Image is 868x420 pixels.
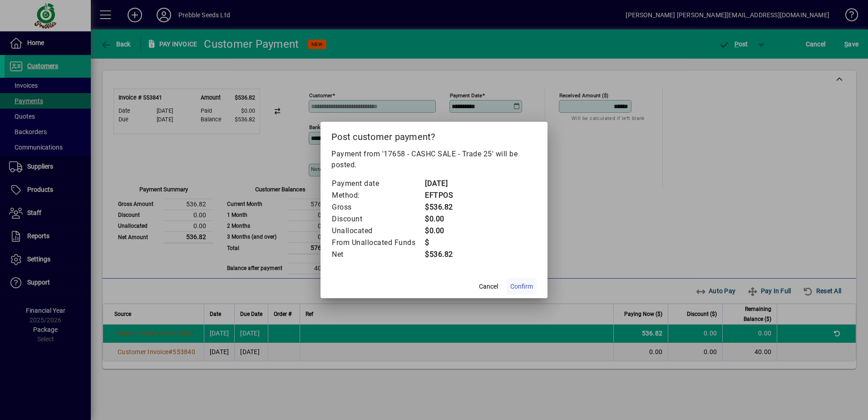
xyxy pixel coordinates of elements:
[507,278,537,295] button: Confirm
[424,249,461,260] td: $536.82
[424,213,461,225] td: $0.00
[331,249,424,260] td: Net
[321,122,547,148] h2: Post customer payment?
[331,237,424,249] td: From Unallocated Funds
[331,149,537,170] p: Payment from '17658 - CASHC SALE - Trade 25' will be posted.
[331,225,424,237] td: Unallocated
[331,178,424,190] td: Payment date
[424,190,461,201] td: EFTPOS
[331,201,424,213] td: Gross
[479,282,498,291] span: Cancel
[474,278,503,295] button: Cancel
[424,225,461,237] td: $0.00
[331,213,424,225] td: Discount
[424,178,461,190] td: [DATE]
[424,201,461,213] td: $536.82
[424,237,461,249] td: $
[331,190,424,201] td: Method:
[510,282,533,291] span: Confirm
